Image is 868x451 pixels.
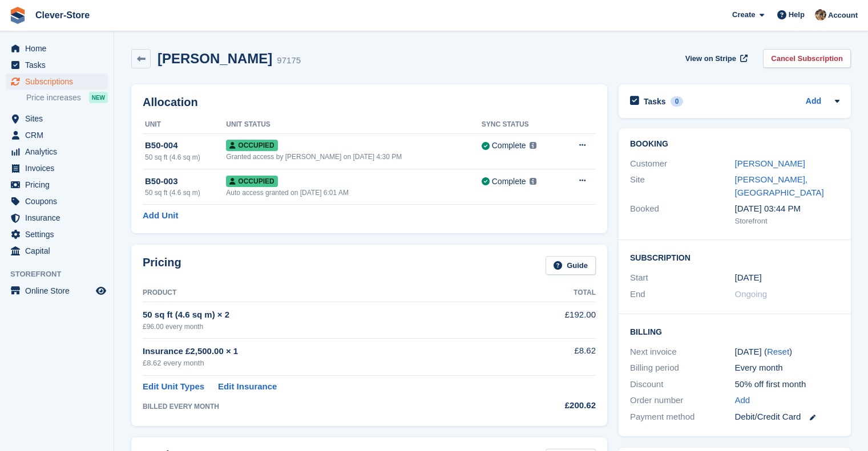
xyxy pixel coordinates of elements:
[732,9,755,21] span: Create
[789,9,805,21] span: Help
[530,142,536,149] img: icon-info-grey-7440780725fd019a000dd9b08b2336e03edf1995a4989e88bcd33f0948082b44.svg
[630,361,735,375] div: Billing period
[630,394,735,407] div: Order number
[6,160,108,176] a: menu
[25,127,94,143] span: CRM
[735,202,840,216] div: [DATE] 03:44 PM
[143,308,511,322] div: 50 sq ft (4.6 sq m) × 2
[630,288,735,301] div: End
[767,347,789,356] a: Reset
[511,284,596,302] th: Total
[226,152,481,162] div: Granted access by [PERSON_NAME] on [DATE] 4:30 PM
[492,140,526,152] div: Complete
[735,174,824,197] a: [PERSON_NAME], [GEOGRAPHIC_DATA]
[218,380,277,393] a: Edit Insurance
[25,160,94,176] span: Invoices
[492,176,526,188] div: Complete
[25,283,94,299] span: Online Store
[143,401,511,412] div: BILLED EVERY MONTH
[6,226,108,242] a: menu
[6,57,108,73] a: menu
[630,173,735,199] div: Site
[630,202,735,226] div: Booked
[143,322,511,332] div: £96.00 every month
[6,74,108,90] a: menu
[145,139,226,152] div: B50-004
[546,256,596,275] a: Guide
[735,271,762,285] time: 2025-07-31 23:00:00 UTC
[94,284,108,298] a: Preview store
[143,256,181,275] h2: Pricing
[511,302,596,338] td: £192.00
[9,7,26,24] img: stora-icon-8386f47178a22dfd0bd8f6a31ec36ba5ce8667c1dd55bd0f319d3a0aa187defe.svg
[630,271,735,285] div: Start
[644,96,666,107] h2: Tasks
[671,96,684,107] div: 0
[6,111,108,127] a: menu
[145,188,226,198] div: 50 sq ft (4.6 sq m)
[6,144,108,160] a: menu
[143,96,596,109] h2: Allocation
[143,345,511,358] div: Insurance £2,500.00 × 1
[6,40,108,56] a: menu
[6,193,108,209] a: menu
[143,209,178,222] a: Add Unit
[735,289,768,299] span: Ongoing
[630,411,735,424] div: Payment method
[735,216,840,227] div: Storefront
[143,380,204,393] a: Edit Unit Types
[25,40,94,56] span: Home
[226,176,277,187] span: Occupied
[143,116,226,134] th: Unit
[6,177,108,193] a: menu
[25,210,94,226] span: Insurance
[828,10,858,21] span: Account
[685,53,736,64] span: View on Stripe
[482,116,561,134] th: Sync Status
[26,91,108,104] a: Price increases NEW
[511,399,596,412] div: £200.62
[630,378,735,391] div: Discount
[25,74,94,90] span: Subscriptions
[511,338,596,375] td: £8.62
[735,159,805,168] a: [PERSON_NAME]
[25,226,94,242] span: Settings
[735,378,840,391] div: 50% off first month
[25,111,94,127] span: Sites
[6,210,108,226] a: menu
[763,49,851,68] a: Cancel Subscription
[277,54,301,67] div: 97175
[806,95,821,108] a: Add
[630,140,839,149] h2: Booking
[735,346,840,359] div: [DATE] ( )
[145,175,226,188] div: B50-003
[630,346,735,359] div: Next invoice
[31,6,94,25] a: Clever-Store
[6,283,108,299] a: menu
[226,116,481,134] th: Unit Status
[226,188,481,198] div: Auto access granted on [DATE] 6:01 AM
[226,140,277,151] span: Occupied
[89,92,108,103] div: NEW
[681,49,750,68] a: View on Stripe
[735,361,840,375] div: Every month
[145,152,226,162] div: 50 sq ft (4.6 sq m)
[10,269,114,280] span: Storefront
[25,177,94,193] span: Pricing
[25,243,94,259] span: Capital
[6,243,108,259] a: menu
[630,326,839,337] h2: Billing
[25,57,94,73] span: Tasks
[143,357,511,369] div: £8.62 every month
[630,251,839,263] h2: Subscription
[26,92,81,103] span: Price increases
[25,144,94,160] span: Analytics
[530,178,536,185] img: icon-info-grey-7440780725fd019a000dd9b08b2336e03edf1995a4989e88bcd33f0948082b44.svg
[6,127,108,143] a: menu
[143,284,511,302] th: Product
[630,157,735,170] div: Customer
[735,411,840,424] div: Debit/Credit Card
[735,394,750,407] a: Add
[25,193,94,209] span: Coupons
[815,9,826,21] img: Andy Mackinnon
